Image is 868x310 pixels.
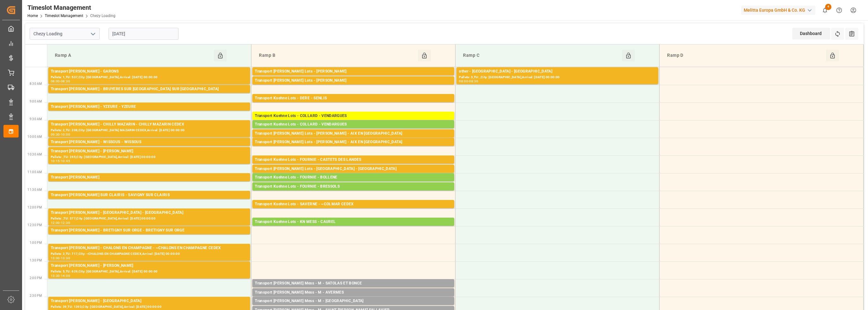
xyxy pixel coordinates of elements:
[30,294,42,297] span: 2:30 PM
[30,117,42,121] span: 9:30 AM
[30,259,42,262] span: 1:30 PM
[51,269,248,274] div: Pallets: 5,TU: 629,City: [GEOGRAPHIC_DATA],Arrival: [DATE] 00:00:00
[459,68,656,75] div: other - [GEOGRAPHIC_DATA] - [GEOGRAPHIC_DATA]
[51,216,248,221] div: Pallets: ,TU: 377,City: [GEOGRAPHIC_DATA],Arrival: [DATE] 00:00:00
[825,4,831,10] span: 4
[255,145,452,151] div: Pallets: ,TU: 20,City: [GEOGRAPHIC_DATA],Arrival: [DATE] 00:00:00
[27,206,42,209] span: 12:00 PM
[51,133,60,136] div: 09:30
[255,68,452,75] div: Transport [PERSON_NAME] Lots - [PERSON_NAME]
[741,6,815,15] div: Melitta Europa GmbH & Co. KG
[792,28,830,39] div: Dashboard
[255,121,452,128] div: Transport Kuehne Lots - COLLARD - VENDARGUES
[51,86,248,92] div: Transport [PERSON_NAME] - BRUYERES SUR [GEOGRAPHIC_DATA] SUR [GEOGRAPHIC_DATA]
[255,287,452,292] div: Pallets: ,TU: 8,City: SATOLAS ET BONCE,Arrival: [DATE] 00:00:00
[256,50,418,61] div: Ramp B
[27,14,38,18] a: Home
[61,80,70,83] div: 08:30
[255,131,452,137] div: Transport [PERSON_NAME] Lots - [PERSON_NAME] - AIX EN [GEOGRAPHIC_DATA]
[61,274,70,277] div: 14:00
[45,14,83,18] a: Timeslot Management
[51,155,248,160] div: Pallets: ,TU: 245,City: [GEOGRAPHIC_DATA],Arrival: [DATE] 00:00:00
[60,221,61,224] div: -
[51,148,248,155] div: Transport [PERSON_NAME] - [PERSON_NAME]
[61,257,70,260] div: 13:30
[255,137,452,142] div: Pallets: ,TU: 65,City: [GEOGRAPHIC_DATA],Arrival: [DATE] 00:00:00
[255,157,452,163] div: Transport Kuehne Lots - FOURNIE - CASTETS DES LANDES
[51,80,60,83] div: 08:00
[459,80,468,83] div: 08:00
[51,198,248,204] div: Pallets: 1,TU: 30,City: [GEOGRAPHIC_DATA],Arrival: [DATE] 00:00:00
[255,78,452,84] div: Transport [PERSON_NAME] Lots - [PERSON_NAME]
[30,241,42,244] span: 1:00 PM
[51,75,248,80] div: Pallets: 1,TU: 537,City: [GEOGRAPHIC_DATA],Arrival: [DATE] 00:00:00
[27,135,42,138] span: 10:00 AM
[51,104,248,110] div: Transport [PERSON_NAME] - YZEURE - YZEURE
[51,227,248,234] div: Transport [PERSON_NAME] - BRETIGNY SUR ORGE - BRETIGNY SUR ORGE
[51,257,60,260] div: 13:00
[255,184,452,190] div: Transport Kuehne Lots - FOURNIE - BRESSOLS
[60,160,61,162] div: -
[255,75,452,80] div: Pallets: 31,TU: 512,City: CARQUEFOU,Arrival: [DATE] 00:00:00
[52,50,214,61] div: Ramp A
[60,274,61,277] div: -
[255,190,452,195] div: Pallets: 1,TU: 84,City: BRESSOLS,Arrival: [DATE] 00:00:00
[51,263,248,269] div: Transport [PERSON_NAME] - [PERSON_NAME]
[27,223,42,227] span: 12:30 PM
[255,163,452,168] div: Pallets: 1,TU: ,City: CASTETS DES [PERSON_NAME],Arrival: [DATE] 00:00:00
[51,234,248,239] div: Pallets: ,TU: 73,City: [GEOGRAPHIC_DATA],Arrival: [DATE] 00:00:00
[255,119,452,125] div: Pallets: 16,TU: 192,City: [GEOGRAPHIC_DATA],Arrival: [DATE] 00:00:00
[51,298,248,304] div: Transport [PERSON_NAME] - [GEOGRAPHIC_DATA]
[255,298,452,304] div: Transport [PERSON_NAME] Mess - M - [GEOGRAPHIC_DATA]
[469,80,478,83] div: 08:30
[255,219,452,225] div: Transport Kuehne Lots - KN MESS - CAUREL
[51,245,248,251] div: Transport [PERSON_NAME] - CHALONS EN CHAMPAGNE - ~CHALONS EN CHAMPAGNE CEDEX
[255,208,452,213] div: Pallets: 5,TU: 538,City: ~COLMAR CEDEX,Arrival: [DATE] 00:00:00
[818,3,832,17] button: show 4 new notifications
[255,280,452,287] div: Transport [PERSON_NAME] Mess - M - SATOLAS ET BONCE
[27,170,42,174] span: 11:00 AM
[832,3,846,17] button: Help Center
[255,304,452,310] div: Pallets: ,TU: 12,City: [GEOGRAPHIC_DATA],Arrival: [DATE] 00:00:00
[51,221,60,224] div: 12:00
[27,153,42,156] span: 10:30 AM
[741,4,818,16] button: Melitta Europa GmbH & Co. KG
[255,290,452,296] div: Transport [PERSON_NAME] Mess - M - AVERMES
[459,75,656,80] div: Pallets: 3,TU: ,City: [GEOGRAPHIC_DATA],Arrival: [DATE] 00:00:00
[51,192,248,198] div: Transport [PERSON_NAME] SUR CLAIRIS - SAVIGNY SUR CLAIRIS
[60,133,61,136] div: -
[61,221,70,224] div: 12:30
[51,174,248,181] div: Transport [PERSON_NAME]
[51,274,60,277] div: 13:30
[51,92,248,98] div: Pallets: ,TU: 132,City: [GEOGRAPHIC_DATA],Arrival: [DATE] 00:00:00
[51,304,248,310] div: Pallets: 39,TU: 1393,City: [GEOGRAPHIC_DATA],Arrival: [DATE] 00:00:00
[51,128,248,133] div: Pallets: 2,TU: 208,City: [GEOGRAPHIC_DATA] MAZARIN CEDEX,Arrival: [DATE] 00:00:00
[255,296,452,301] div: Pallets: ,TU: 95,City: [GEOGRAPHIC_DATA],Arrival: [DATE] 00:00:00
[51,121,248,128] div: Transport [PERSON_NAME] - CHILLY MAZARIN - CHILLY MAZARIN CEDEX
[255,201,452,208] div: Transport Kuehne Lots - SAVERNE - ~COLMAR CEDEX
[468,80,469,83] div: -
[51,251,248,257] div: Pallets: 2,TU: 717,City: ~CHALONS EN CHAMPAGNE CEDEX,Arrival: [DATE] 00:00:00
[27,188,42,191] span: 11:30 AM
[665,50,826,61] div: Ramp D
[30,28,100,40] input: Type to search/select
[61,133,70,136] div: 10:00
[51,181,248,186] div: Pallets: ,TU: 127,City: [GEOGRAPHIC_DATA],Arrival: [DATE] 00:00:00
[30,82,42,85] span: 8:30 AM
[255,166,452,172] div: Transport [PERSON_NAME] Lots - [GEOGRAPHIC_DATA] - [GEOGRAPHIC_DATA]
[255,84,452,89] div: Pallets: ,TU: 116,City: [GEOGRAPHIC_DATA],Arrival: [DATE] 00:00:00
[255,102,452,107] div: Pallets: ,TU: 285,City: [GEOGRAPHIC_DATA],Arrival: [DATE] 00:00:00
[60,257,61,260] div: -
[255,181,452,186] div: Pallets: 2,TU: ,City: BOLLENE,Arrival: [DATE] 00:00:00
[51,210,248,216] div: Transport [PERSON_NAME] - [GEOGRAPHIC_DATA] - [GEOGRAPHIC_DATA]
[460,50,622,61] div: Ramp C
[88,29,97,39] button: open menu
[51,68,248,75] div: Transport [PERSON_NAME] - GARONS
[255,139,452,145] div: Transport [PERSON_NAME] Lots - [PERSON_NAME] - AIX EN [GEOGRAPHIC_DATA]
[30,276,42,280] span: 2:00 PM
[255,174,452,181] div: Transport Kuehne Lots - FOURNIE - BOLLENE
[255,113,452,119] div: Transport Kuehne Lots - COLLARD - VENDARGUES
[27,3,115,12] div: Timeslot Management
[108,28,179,40] input: DD-MM-YYYY
[51,160,60,162] div: 10:15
